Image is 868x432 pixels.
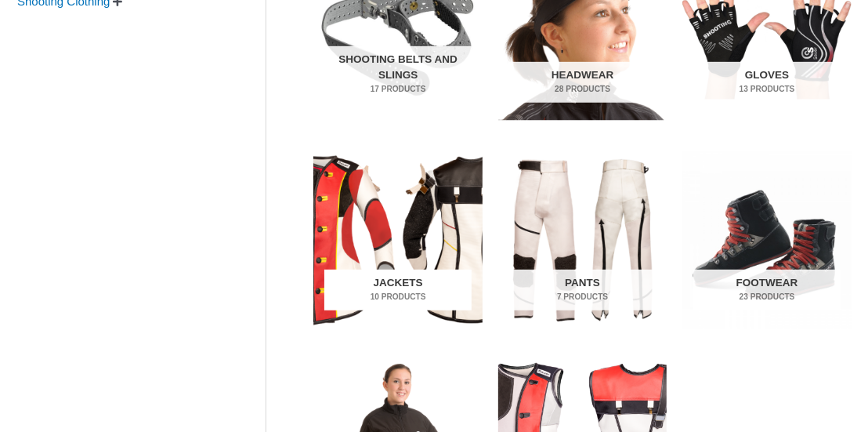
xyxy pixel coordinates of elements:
[508,291,656,303] mark: 7 Products
[508,270,656,310] h2: Pants
[498,151,667,330] img: Pants
[693,62,841,103] h2: Gloves
[498,151,667,330] a: Visit product category Pants
[682,151,852,330] a: Visit product category Footwear
[313,151,483,330] a: Visit product category Jackets
[508,62,656,103] h2: Headwear
[324,291,472,303] mark: 10 Products
[693,291,841,303] mark: 23 Products
[324,270,472,310] h2: Jackets
[682,151,852,330] img: Footwear
[693,270,841,310] h2: Footwear
[313,151,483,330] img: Jackets
[324,83,472,95] mark: 17 Products
[324,46,472,103] h2: Shooting Belts and Slings
[508,83,656,95] mark: 28 Products
[693,83,841,95] mark: 13 Products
